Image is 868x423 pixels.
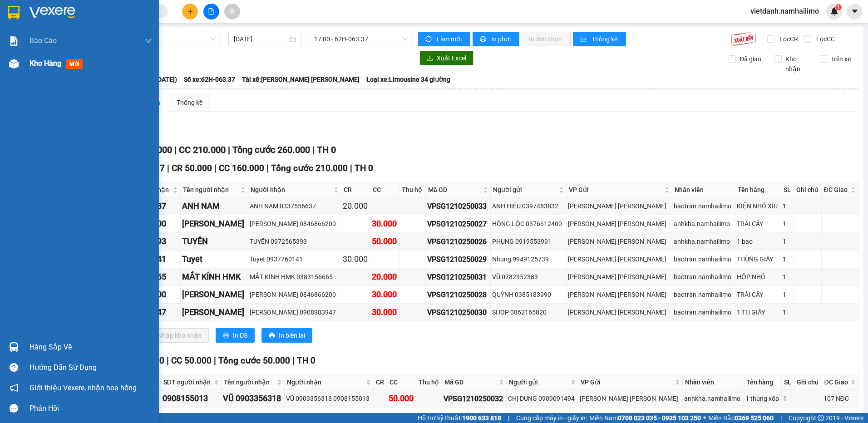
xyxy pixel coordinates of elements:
td: TUYỀN [181,233,248,251]
span: | [266,163,269,173]
span: message [10,404,18,413]
th: CC [370,182,399,197]
div: 30.000 [372,288,398,301]
div: 1 [783,290,792,300]
span: printer [269,332,275,339]
div: baotran.namhailimo [674,272,734,282]
th: Ghi chú [794,182,822,197]
span: mới [66,59,83,69]
button: printerIn biên lai [261,328,312,343]
span: ĐC Giao [824,377,849,387]
th: Thu hộ [416,375,443,390]
div: [PERSON_NAME] [PERSON_NAME] [568,236,670,246]
div: 50.000 [372,235,398,248]
span: 17:00 - 62H-063.37 [314,32,408,46]
td: VP Phạm Ngũ Lão [567,215,672,233]
span: printer [480,36,488,43]
div: KIỆN NHỎ XÍU [737,201,779,211]
td: VP Phạm Ngũ Lão [567,197,672,215]
div: anhkha.namhailimo [674,219,734,229]
span: Lọc CR [776,34,799,44]
div: 20.000 [343,200,369,212]
td: VPSG1210250028 [426,286,491,304]
td: VP Phạm Ngũ Lão [567,233,672,251]
span: aim [229,8,235,15]
td: VP Phạm Ngũ Lão [567,304,672,321]
div: VPSG1210250032 [444,393,505,404]
span: CR 0 [146,355,164,366]
div: VPSG1210250027 [427,218,489,230]
td: VPSG1210250032 [442,390,507,408]
div: PHỤNG 0919553991 [492,236,565,246]
span: SL 7 [148,163,165,173]
span: copyright [818,415,824,421]
span: notification [10,384,18,392]
th: Nhân viên [672,182,735,197]
td: VP Phạm Ngũ Lão [567,251,672,268]
img: icon-new-feature [830,7,838,15]
div: Tuyet 0937760141 [250,254,339,264]
span: Tên người nhận [224,377,275,387]
td: NGỌC TINA [181,304,248,321]
div: HỒNG LỘC 0376612400 [492,219,565,229]
div: 50.000 [389,392,414,405]
div: VPSG1210250033 [427,201,489,212]
div: 1 [783,272,792,282]
div: VPSG1210250030 [427,307,489,318]
div: TRÁI CÂY [737,219,779,229]
div: THÙNG GIẤY [737,254,779,264]
span: Kho nhận [782,54,814,74]
div: Phản hồi [30,402,152,415]
span: 1 [837,4,840,10]
div: 1 [783,201,792,211]
div: 1 [783,254,792,264]
button: printerIn phơi [473,32,519,46]
div: [PERSON_NAME] 0846866200 [250,219,339,229]
span: printer [223,332,229,339]
span: | [214,355,216,366]
div: ANH NAM [182,200,247,212]
span: Trên xe [827,54,854,64]
span: Kho hàng [30,59,61,68]
div: VŨ 0782352383 [492,272,565,282]
span: caret-down [851,7,859,15]
span: TH 0 [317,144,336,155]
div: ANH NAM 0337556637 [250,201,339,211]
div: Hướng dẫn sử dụng [30,361,152,374]
div: ANH HIẾU 0397483832 [492,201,565,211]
td: ANH NAM [181,197,248,215]
span: Tên người nhận [183,185,239,195]
td: MẮT KÍNH HMK [181,268,248,286]
div: VŨ 0903356318 0908155013 [286,393,372,403]
span: Hỗ trợ kỹ thuật: [418,413,501,423]
span: Lọc CC [813,34,836,44]
span: CC 210.000 [179,144,226,155]
span: VP Gửi [581,377,673,387]
span: Xuất Excel [437,53,466,63]
div: anhkha.namhailimo [674,236,734,246]
strong: 1900 633 818 [462,414,501,422]
span: | [508,413,509,423]
div: [PERSON_NAME] [PERSON_NAME] [568,201,670,211]
span: Cung cấp máy in - giấy in: [516,413,587,423]
strong: 0708 023 035 - 0935 103 250 [618,414,701,422]
div: 20.000 [372,271,398,283]
div: [PERSON_NAME] [PERSON_NAME] [568,254,670,264]
div: [PERSON_NAME] [PERSON_NAME] [580,393,681,403]
td: VP Phạm Ngũ Lão [567,268,672,286]
span: Tổng cước 50.000 [218,355,290,366]
img: warehouse-icon [9,59,19,69]
div: [PERSON_NAME] [PERSON_NAME] [568,219,670,229]
th: SL [782,375,794,390]
div: 30.000 [343,253,369,266]
button: downloadXuất Excel [419,51,473,65]
span: VP Gửi [569,185,662,195]
span: Người nhận [287,377,364,387]
span: Loại xe: Limousine 34 giường [366,74,450,84]
span: Mã GD [428,185,481,195]
span: Người gửi [493,185,557,195]
div: Thống kê [177,98,202,108]
img: solution-icon [9,36,19,46]
td: VP Phạm Ngũ Lão [567,286,672,304]
div: [PERSON_NAME] [182,217,247,230]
